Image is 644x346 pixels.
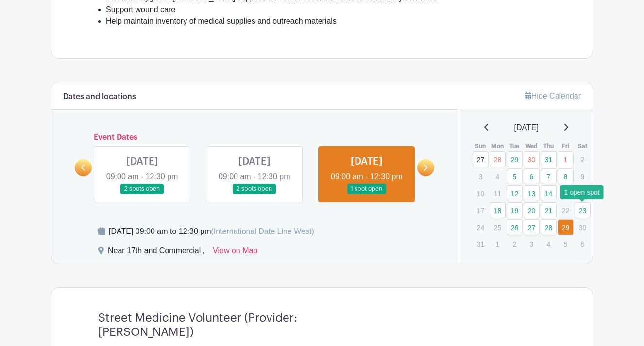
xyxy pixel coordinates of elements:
[524,236,540,251] p: 3
[490,169,506,184] p: 4
[106,16,546,27] li: Help maintain inventory of medical supplies and outreach materials
[472,141,489,151] th: Sun
[490,220,506,235] p: 25
[558,219,574,235] a: 29
[575,169,591,184] p: 9
[524,151,540,167] a: 30
[575,220,591,235] p: 30
[560,185,604,199] div: 1 open spot
[106,4,546,16] li: Support wound care
[541,236,557,251] p: 4
[524,202,540,218] a: 20
[490,202,506,218] a: 18
[473,203,489,218] p: 17
[490,236,506,251] p: 1
[490,151,506,167] a: 28
[473,151,489,167] a: 27
[574,141,591,151] th: Sat
[489,141,506,151] th: Mon
[575,152,591,167] p: 2
[507,202,523,218] a: 19
[558,151,574,167] a: 1
[575,236,591,251] p: 6
[524,168,540,184] a: 6
[524,185,540,201] a: 13
[558,168,574,184] a: 8
[525,92,581,100] a: Hide Calendar
[540,141,557,151] th: Thu
[575,202,591,218] a: 23
[507,236,523,251] p: 2
[92,133,417,142] h6: Event Dates
[473,220,489,235] p: 24
[507,151,523,167] a: 29
[473,186,489,201] p: 10
[213,245,257,261] a: View on Map
[63,92,136,101] h6: Dates and locations
[558,203,574,218] p: 22
[109,226,314,237] div: [DATE] 09:00 am to 12:30 pm
[507,185,523,201] a: 12
[490,186,506,201] p: 11
[524,219,540,235] a: 27
[523,141,540,151] th: Wed
[557,141,574,151] th: Fri
[473,169,489,184] p: 3
[108,245,205,261] div: Near 17th and Commercial ,
[541,202,557,218] a: 21
[541,168,557,184] a: 7
[558,236,574,251] p: 5
[506,141,523,151] th: Tue
[98,311,365,339] h4: Street Medicine Volunteer (Provider: [PERSON_NAME])
[507,219,523,235] a: 26
[211,227,314,235] span: (International Date Line West)
[558,186,574,201] p: 15
[541,219,557,235] a: 28
[514,122,539,133] span: [DATE]
[473,236,489,251] p: 31
[507,168,523,184] a: 5
[541,151,557,167] a: 31
[541,185,557,201] a: 14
